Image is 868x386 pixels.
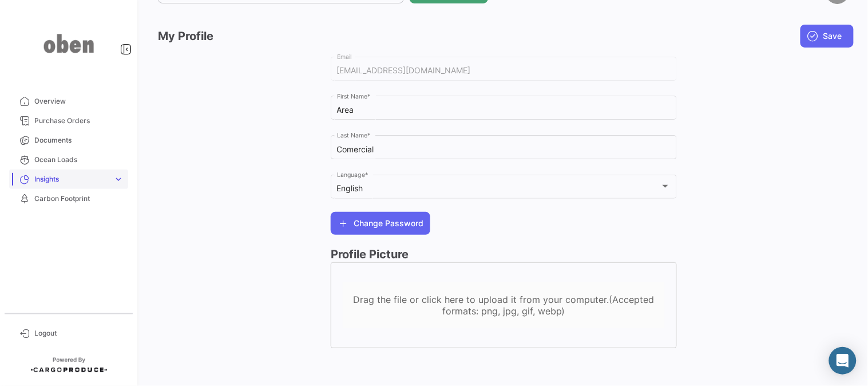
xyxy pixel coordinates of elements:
h3: My Profile [158,28,213,45]
div: Drag the file or click here to upload it from your computer.(Accepted formats: png, jpg, gif, webp) [343,294,665,317]
span: Ocean Loads [34,155,124,165]
span: Documents [34,135,124,145]
a: Overview [9,92,128,111]
span: Purchase Orders [34,116,124,126]
div: Abrir Intercom Messenger [829,347,857,375]
button: Save [800,25,854,48]
span: Insights [34,174,109,184]
a: Documents [9,131,128,150]
button: Change Password [331,212,430,235]
img: oben-logo.png [40,14,97,73]
a: Carbon Footprint [9,189,128,208]
a: Purchase Orders [9,111,128,131]
span: Change Password [354,218,423,229]
span: Overview [34,96,124,107]
span: expand_more [113,174,124,184]
h3: Profile Picture [331,246,677,262]
span: Carbon Footprint [34,194,124,204]
a: Ocean Loads [9,150,128,170]
span: Logout [34,328,124,338]
span: Save [823,30,842,42]
mat-select-trigger: English [337,183,363,193]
